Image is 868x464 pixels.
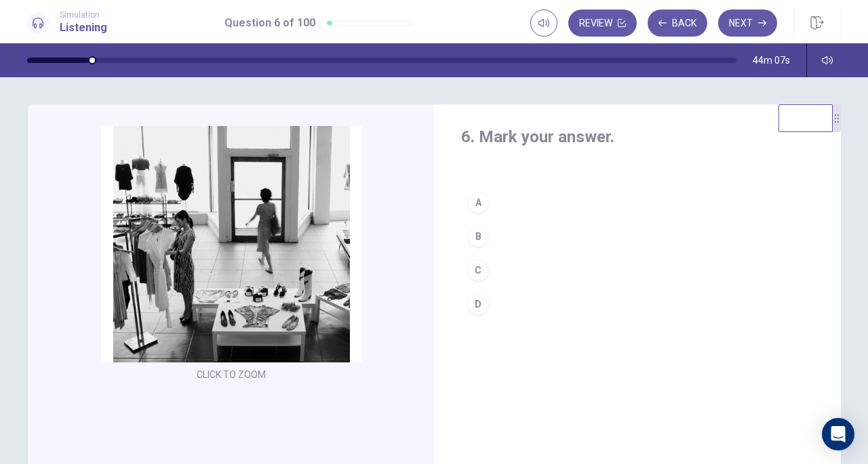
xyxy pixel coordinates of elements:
button: D [461,287,814,321]
button: A [461,186,814,219]
h1: Question 6 of 100 [224,15,315,31]
button: B [461,219,814,253]
span: 44m 07s [753,55,790,66]
span: Simulation [60,10,107,20]
button: Review [568,9,637,37]
div: D [467,293,489,315]
div: Open Intercom Messenger [822,418,854,450]
h1: Listening [60,20,107,36]
button: Next [718,9,777,37]
h4: 6. Mark your answer. [461,126,814,148]
div: A [467,192,489,213]
button: Back [648,9,707,37]
div: C [467,259,489,281]
button: C [461,253,814,287]
div: B [467,226,489,247]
